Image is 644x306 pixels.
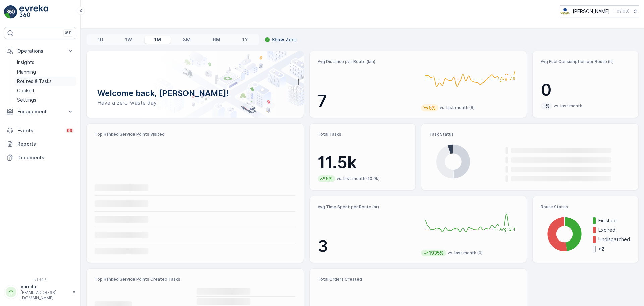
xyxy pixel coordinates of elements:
p: Welcome back, [PERSON_NAME]! [97,88,293,99]
p: Documents [17,154,74,161]
p: 6% [325,175,333,182]
p: vs. last month [554,103,582,109]
p: Routes & Tasks [17,78,52,85]
p: Route Status [541,204,630,210]
img: logo_light-DOdMpM7g.png [19,5,48,19]
div: YY [6,287,16,297]
img: logo [4,5,17,19]
p: Avg Fuel Consumption per Route (lt) [541,59,630,64]
p: Undispatched [598,236,630,243]
p: Planning [17,69,36,75]
p: Show Zero [272,36,297,43]
span: v 1.49.3 [4,278,76,282]
p: vs. last month (10.9k) [337,176,380,181]
p: 99 [67,128,72,133]
p: 3 [318,236,416,256]
p: 7 [318,91,416,111]
p: + 2 [598,246,604,252]
p: 3M [183,36,191,43]
button: YYyamila[EMAIL_ADDRESS][DOMAIN_NAME] [4,283,76,301]
p: vs. last month (8) [440,105,475,111]
p: Cockpit [17,87,35,94]
p: Finished [598,217,630,224]
p: 6M [213,36,220,43]
p: Events [17,127,62,134]
a: Reports [4,137,76,151]
a: Events99 [4,124,76,137]
a: Settings [14,95,76,105]
p: 11.5k [318,152,407,173]
button: Operations [4,44,76,58]
p: Engagement [17,108,63,115]
p: Top Ranked Service Points Created Tasks [95,277,296,282]
p: Avg Time Spent per Route (hr) [318,204,416,210]
p: Expired [598,227,630,233]
p: [PERSON_NAME] [573,8,610,15]
p: Operations [17,48,63,54]
p: Avg Distance per Route (km) [318,59,416,64]
p: 1W [125,36,132,43]
p: ⌘B [65,30,72,36]
p: yamila [21,283,69,290]
p: 1D [98,36,103,43]
p: 1M [154,36,161,43]
p: Settings [17,97,36,103]
p: ( +02:00 ) [612,9,629,14]
p: Insights [17,59,34,66]
p: 0 [541,80,630,100]
a: Routes & Tasks [14,77,76,86]
p: -% [543,103,550,110]
p: 5% [428,104,436,111]
button: Engagement [4,105,76,118]
p: [EMAIL_ADDRESS][DOMAIN_NAME] [21,290,69,301]
a: Planning [14,67,76,77]
button: [PERSON_NAME](+02:00) [560,5,639,17]
a: Documents [4,151,76,164]
p: Reports [17,141,74,147]
p: Total Tasks [318,132,407,137]
p: vs. last month (0) [448,250,483,256]
p: Top Ranked Service Points Visited [95,132,296,137]
p: Have a zero-waste day [97,99,293,107]
img: basis-logo_rgb2x.png [560,8,570,15]
a: Cockpit [14,86,76,95]
p: Total Orders Created [318,277,416,282]
a: Insights [14,58,76,67]
p: 1Y [242,36,248,43]
p: Task Status [429,132,630,137]
p: 1935% [428,250,444,256]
